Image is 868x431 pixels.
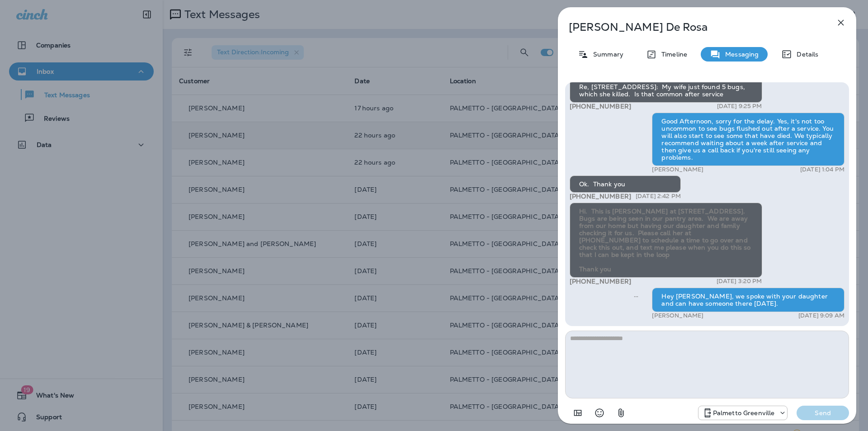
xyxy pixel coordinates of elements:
[570,277,631,285] span: [PHONE_NUMBER]
[652,166,703,173] p: [PERSON_NAME]
[721,51,759,58] p: Messaging
[698,407,788,418] div: +1 (864) 385-1074
[713,409,775,417] p: Palmetto Greenville
[570,175,681,193] div: Ok. Thank you
[652,288,844,312] div: Hey [PERSON_NAME], we spoke with your daughter and can have someone there [DATE].
[652,113,844,166] div: Good Afternoon, sorry for the delay. Yes, it's not too uncommon to see bugs flushed out after a s...
[569,21,816,33] p: [PERSON_NAME] De Rosa
[792,51,818,58] p: Details
[657,51,687,58] p: Timeline
[800,166,844,173] p: [DATE] 1:04 PM
[579,207,753,273] span: Hi. This is [PERSON_NAME] at [STREET_ADDRESS]. Bugs are being seen in our pantry area. We are awa...
[636,193,681,200] p: [DATE] 2:42 PM
[717,103,762,110] p: [DATE] 9:25 PM
[589,51,623,58] p: Summary
[652,312,703,319] p: [PERSON_NAME]
[798,312,844,319] p: [DATE] 9:09 AM
[569,404,587,422] button: Add in a premade template
[590,404,609,422] button: Select an emoji
[634,292,638,300] span: Sent
[570,78,762,103] div: Re, [STREET_ADDRESS]: My wife just found 5 bugs, which she killed. Is that common after service
[570,102,631,110] span: [PHONE_NUMBER]
[717,278,762,285] p: [DATE] 3:20 PM
[570,192,631,200] span: [PHONE_NUMBER]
